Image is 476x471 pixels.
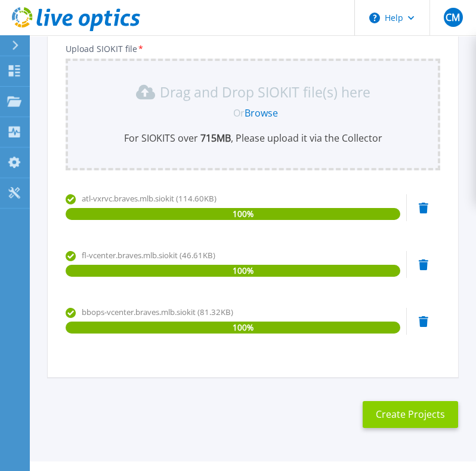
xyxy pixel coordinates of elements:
[73,131,433,145] p: For SIOKITS over , Please upload it via the Collector
[245,106,278,120] a: Browse
[233,265,254,277] span: 100 %
[198,131,231,145] b: 715 MB
[82,307,233,317] span: bbops-vcenter.braves.mlb.siokit (81.32KB)
[446,13,460,22] span: CM
[160,86,370,98] p: Drag and Drop SIOKIT file(s) here
[233,208,254,220] span: 100 %
[233,322,254,334] span: 100 %
[66,44,440,54] p: Upload SIOKIT file
[82,193,217,204] span: atl-vxrvc.braves.mlb.siokit (114.60KB)
[233,106,245,120] span: Or
[73,82,433,145] div: Drag and Drop SIOKIT file(s) here OrBrowseFor SIOKITS over 715MB, Please upload it via the Collector
[82,250,215,261] span: fl-vcenter.braves.mlb.siokit (46.61KB)
[363,401,458,428] button: Create Projects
